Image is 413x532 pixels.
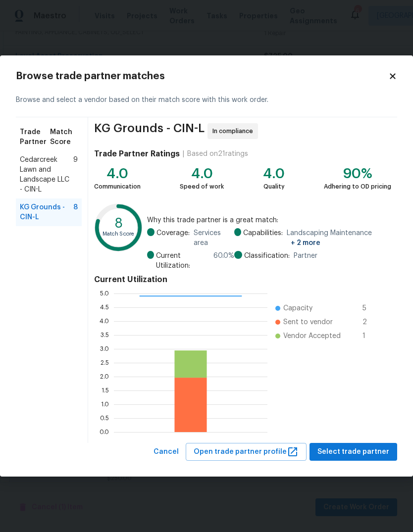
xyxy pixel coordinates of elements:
[194,228,234,248] span: Services area
[263,182,285,192] div: Quality
[101,359,109,365] text: 2.5
[362,317,378,327] span: 2
[102,387,109,393] text: 1.5
[186,443,307,461] button: Open trade partner profile
[16,83,397,117] div: Browse and select a vendor based on their match score with this work order.
[100,304,109,310] text: 4.5
[50,127,78,147] span: Match Score
[100,318,109,324] text: 4.0
[73,202,78,222] span: 8
[94,149,180,159] h4: Trade Partner Ratings
[263,169,285,179] div: 4.0
[20,155,73,194] span: Cedarcreek Lawn and Landscape LLC - CIN-L
[20,202,73,222] span: KG Grounds - CIN-L
[291,240,320,246] span: + 2 more
[94,123,205,139] span: KG Grounds - CIN-L
[283,303,312,313] span: Capacity
[100,290,109,296] text: 5.0
[156,228,190,248] span: Coverage:
[310,443,397,461] button: Select trade partner
[212,126,257,136] span: In compliance
[287,228,391,248] span: Landscaping Maintenance
[94,275,391,285] h4: Current Utilization
[180,182,224,192] div: Speed of work
[73,155,78,194] span: 9
[317,446,389,458] span: Select trade partner
[100,415,109,421] text: 0.5
[100,429,109,435] text: 0.0
[94,182,141,192] div: Communication
[294,251,317,261] span: Partner
[103,232,135,237] text: Match Score
[114,217,123,230] text: 8
[324,182,391,192] div: Adhering to OD pricing
[180,169,224,179] div: 4.0
[101,332,109,338] text: 3.5
[154,446,179,458] span: Cancel
[156,251,209,271] span: Current Utilization:
[283,331,341,341] span: Vendor Accepted
[187,149,248,159] div: Based on 21 ratings
[100,373,109,379] text: 2.0
[324,169,391,179] div: 90%
[16,71,388,81] h2: Browse trade partner matches
[243,228,283,248] span: Capabilities:
[244,251,290,261] span: Classification:
[180,149,187,159] div: |
[20,127,50,147] span: Trade Partner
[213,251,234,271] span: 60.0 %
[100,345,109,351] text: 3.0
[150,443,183,461] button: Cancel
[94,169,141,179] div: 4.0
[194,446,299,458] span: Open trade partner profile
[283,317,333,327] span: Sent to vendor
[362,331,378,341] span: 1
[362,303,378,313] span: 5
[147,215,391,225] span: Why this trade partner is a great match:
[101,401,109,407] text: 1.0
